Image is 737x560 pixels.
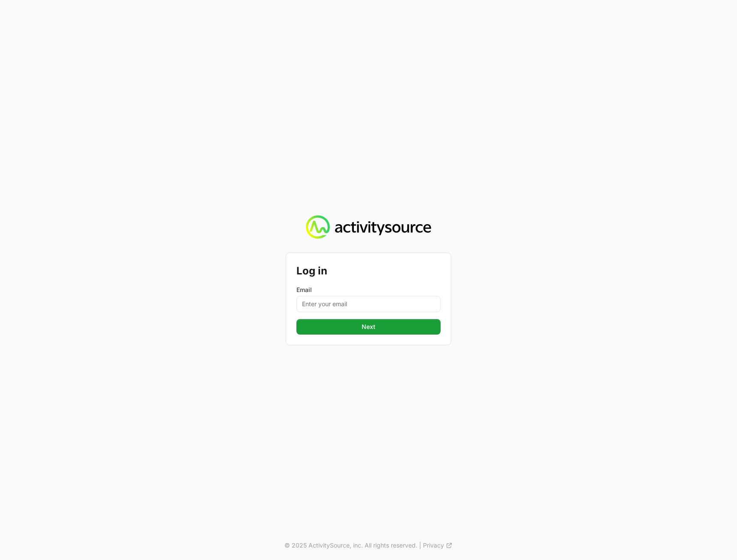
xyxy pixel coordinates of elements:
[296,319,441,335] button: Next
[284,541,417,550] p: © 2025 ActivitySource, inc. All rights reserved.
[296,286,441,294] label: Email
[296,263,441,279] h2: Log in
[423,541,453,550] a: Privacy
[306,215,431,239] img: Activity Source
[302,322,435,332] span: Next
[296,296,441,312] input: Enter your email
[419,541,421,550] span: |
